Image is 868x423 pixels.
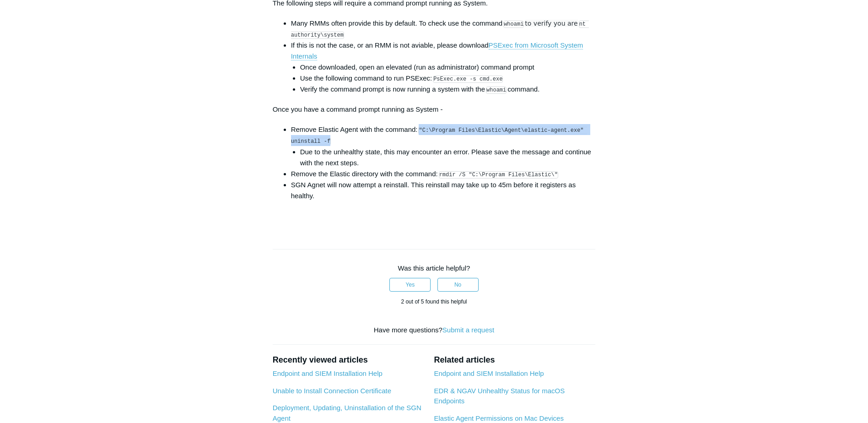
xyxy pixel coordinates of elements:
code: whoami [503,21,524,28]
span: Was this article helpful? [398,264,470,272]
div: Have more questions? [273,325,596,336]
p: Once you have a command prompt running as System - [273,104,596,115]
a: Endpoint and SIEM Installation Help [434,369,544,377]
li: Remove the Elastic directory with the command: [291,168,596,179]
h2: Recently viewed articles [273,354,425,366]
a: Elastic Agent Permissions on Mac Devices [434,414,563,422]
li: Many RMMs often provide this by default. To check use the command [291,18,596,40]
span: 2 out of 5 found this helpful [401,298,467,305]
code: "C:\Program Files\Elastic\Agent\elastic-agent.exe" uninstall -f [291,127,587,145]
code: PsExec.exe -s cmd.exe [433,76,503,83]
a: Submit a request [442,326,494,334]
a: Endpoint and SIEM Installation Help [273,369,383,377]
li: Due to the unhealthy state, this may encounter an error. Please save the message and continue wit... [300,146,596,168]
code: rmdir /S "C:\Program Files\Elastic\" [439,171,558,179]
li: Use the following command to run PSExec: [300,73,596,84]
a: Unable to Install Connection Certificate [273,387,391,395]
button: This article was helpful [389,278,431,292]
a: PSExec from Microsoft System Internals [291,41,583,60]
code: whoami [486,87,507,94]
li: Once downloaded, open an elevated (run as administrator) command prompt [300,62,596,73]
a: Deployment, Updating, Uninstallation of the SGN Agent [273,404,421,422]
a: EDR & NGAV Unhealthy Status for macOS Endpoints [434,387,565,405]
li: If this is not the case, or an RMM is not aviable, please download [291,40,596,95]
span: to verify you are [525,20,577,27]
li: SGN Agnet will now attempt a reinstall. This reinstall may take up to 45m before it registers as ... [291,179,596,201]
li: Verify the command prompt is now running a system with the command. [300,84,596,95]
li: Remove Elastic Agent with the command: [291,124,596,168]
code: nt authority\system [291,21,589,39]
button: This article was not helpful [437,278,479,292]
h2: Related articles [434,354,595,366]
